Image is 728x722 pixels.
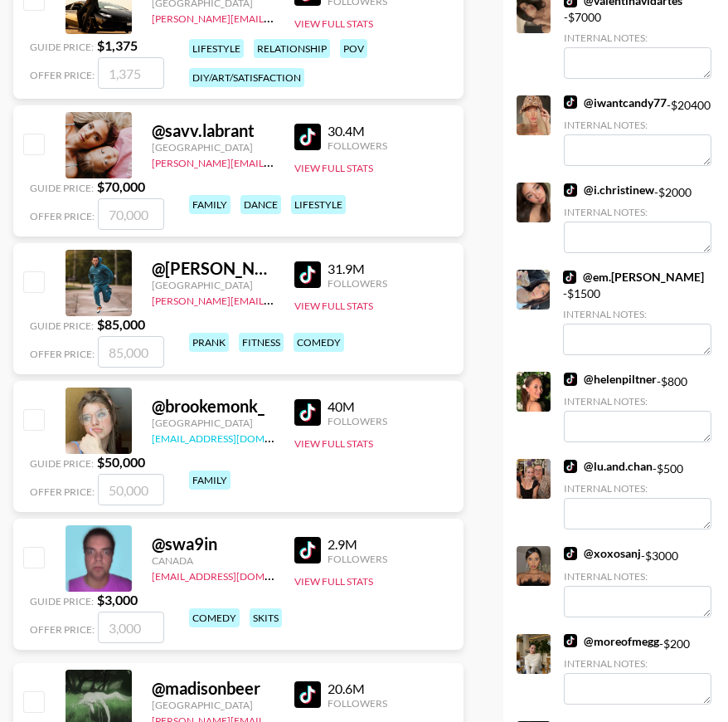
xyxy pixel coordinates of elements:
[152,678,274,699] div: @ madisonbeer
[152,291,397,307] a: [PERSON_NAME][EMAIL_ADDRESS][DOMAIN_NAME]
[97,454,145,470] strong: $ 50,000
[564,95,577,109] img: TikTok
[97,178,145,194] strong: $ 70,000
[30,485,95,498] span: Offer Price:
[294,537,321,563] img: TikTok
[30,623,95,636] span: Offer Price:
[97,592,138,607] strong: $ 3,000
[97,37,138,53] strong: $ 1,375
[189,471,231,490] div: family
[340,39,367,58] div: pov
[564,183,711,253] div: - $ 2000
[564,32,711,44] div: Internal Notes:
[294,300,373,312] button: View Full Stats
[189,608,240,627] div: comedy
[294,437,373,450] button: View Full Stats
[152,699,274,711] div: [GEOGRAPHIC_DATA]
[563,308,711,320] div: Internal Notes:
[294,575,373,588] button: View Full Stats
[189,68,304,87] div: diy/art/satisfaction
[152,417,274,429] div: [GEOGRAPHIC_DATA]
[564,183,577,197] img: TikTok
[30,320,94,332] span: Guide Price:
[328,553,387,565] div: Followers
[564,395,711,407] div: Internal Notes:
[189,195,231,214] div: family
[152,429,318,445] a: [EMAIL_ADDRESS][DOMAIN_NAME]
[291,195,346,214] div: lifestyle
[328,261,387,277] div: 31.9M
[564,373,577,386] img: TikTok
[30,595,94,607] span: Guide Price:
[564,547,577,560] img: TikTok
[98,57,164,89] input: 1,375
[240,195,281,214] div: dance
[98,198,164,230] input: 70,000
[564,372,657,387] a: @helenpiltner
[294,399,321,426] img: TikTok
[30,182,94,194] span: Guide Price:
[563,271,576,284] img: TikTok
[152,396,274,417] div: @ brookemonk_
[254,39,330,58] div: relationship
[294,124,321,150] img: TikTok
[328,536,387,553] div: 2.9M
[152,258,274,279] div: @ [PERSON_NAME].[PERSON_NAME]
[564,634,577,647] img: TikTok
[294,261,321,288] img: TikTok
[328,123,387,139] div: 30.4M
[294,681,321,708] img: TikTok
[328,139,387,152] div: Followers
[152,534,274,554] div: @ swa9in
[564,570,711,583] div: Internal Notes:
[564,459,711,529] div: - $ 500
[564,460,577,473] img: TikTok
[563,270,704,285] a: @em.[PERSON_NAME]
[564,95,711,166] div: - $ 20400
[294,162,373,174] button: View Full Stats
[152,279,274,291] div: [GEOGRAPHIC_DATA]
[97,316,145,332] strong: $ 85,000
[564,183,654,198] a: @i.christinew
[189,39,244,58] div: lifestyle
[30,457,94,470] span: Guide Price:
[30,210,95,222] span: Offer Price:
[564,546,711,617] div: - $ 3000
[152,9,397,25] a: [PERSON_NAME][EMAIL_ADDRESS][DOMAIN_NAME]
[328,277,387,290] div: Followers
[328,681,387,697] div: 20.6M
[564,206,711,218] div: Internal Notes:
[563,270,711,355] div: - $ 1500
[564,657,711,670] div: Internal Notes:
[30,348,95,360] span: Offer Price:
[294,17,373,30] button: View Full Stats
[328,415,387,427] div: Followers
[564,634,659,649] a: @moreofmegg
[98,612,164,643] input: 3,000
[98,336,164,368] input: 85,000
[239,333,284,352] div: fitness
[294,333,344,352] div: comedy
[250,608,282,627] div: skits
[564,482,711,495] div: Internal Notes:
[30,41,94,53] span: Guide Price:
[564,119,711,131] div: Internal Notes:
[30,69,95,81] span: Offer Price:
[152,141,274,154] div: [GEOGRAPHIC_DATA]
[328,398,387,415] div: 40M
[152,154,397,169] a: [PERSON_NAME][EMAIL_ADDRESS][DOMAIN_NAME]
[98,474,164,505] input: 50,000
[152,120,274,141] div: @ savv.labrant
[564,459,653,474] a: @lu.and.chan
[152,567,318,583] a: [EMAIL_ADDRESS][DOMAIN_NAME]
[564,546,641,561] a: @xoxosanj
[189,333,229,352] div: prank
[564,95,667,110] a: @iwantcandy77
[564,372,711,442] div: - $ 800
[152,554,274,567] div: Canada
[564,634,711,705] div: - $ 200
[328,697,387,710] div: Followers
